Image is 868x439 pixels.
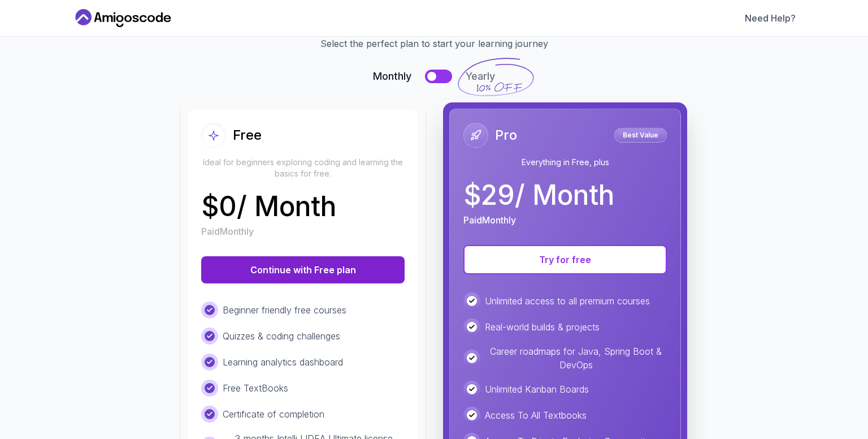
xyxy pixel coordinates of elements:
[485,408,587,422] p: Access To All Textbooks
[485,320,600,334] p: Real-world builds & projects
[86,37,782,50] p: Select the perfect plan to start your learning journey
[373,68,411,84] span: Monthly
[745,11,796,25] a: Need Help?
[223,329,340,343] p: Quizzes & coding challenges
[223,355,343,369] p: Learning analytics dashboard
[463,213,516,227] p: Paid Monthly
[223,407,324,421] p: Certificate of completion
[463,182,614,209] p: $ 29 / Month
[495,126,517,144] h2: Pro
[201,256,405,283] button: Continue with Free plan
[463,245,667,274] button: Try for free
[223,381,288,395] p: Free TextBooks
[485,382,589,396] p: Unlimited Kanban Boards
[485,345,667,372] p: Career roadmaps for Java, Spring Boot & DevOps
[223,303,346,317] p: Beginner friendly free courses
[233,126,262,144] h2: Free
[616,130,665,141] p: Best Value
[201,193,336,220] p: $ 0 / Month
[463,157,667,168] p: Everything in Free, plus
[201,157,405,179] p: Ideal for beginners exploring coding and learning the basics for free.
[201,225,254,238] p: Paid Monthly
[485,294,650,308] p: Unlimited access to all premium courses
